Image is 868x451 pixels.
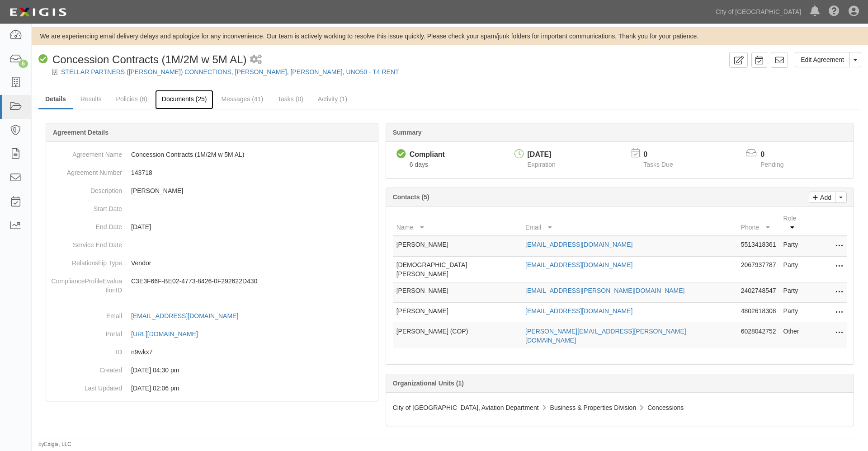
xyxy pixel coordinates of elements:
[780,236,811,257] td: Party
[61,68,399,75] a: STELLAR PARTNERS ([PERSON_NAME]) CONNECTIONS, [PERSON_NAME], [PERSON_NAME], UNO50 - T4 RENT
[643,161,673,168] span: Tasks Due
[32,32,868,41] div: We are experiencing email delivery delays and apologize for any inconvenience. Our team is active...
[550,404,637,411] span: Business & Properties Division
[50,343,374,361] dd: n9wkx7
[525,287,684,294] a: [EMAIL_ADDRESS][PERSON_NAME][DOMAIN_NAME]
[410,150,445,160] div: Compliant
[737,257,780,282] td: 2067937787
[393,210,522,236] th: Name
[44,441,71,447] a: Exigis, LLC
[50,164,374,182] dd: 143718
[737,236,780,257] td: 5513418361
[38,441,71,448] small: by
[38,55,48,64] i: Compliant
[38,52,246,67] div: Concession Contracts (1M/2M w 5M AL)
[393,193,429,201] b: Contacts (5)
[780,282,811,303] td: Party
[829,6,840,17] i: Help Center - Complianz
[50,164,122,177] dt: Agreement Number
[647,404,684,411] span: Concessions
[250,55,262,65] i: 1 scheduled workflow
[737,282,780,303] td: 2402748547
[643,150,684,160] p: 0
[525,241,632,248] a: [EMAIL_ADDRESS][DOMAIN_NAME]
[525,307,632,315] a: [EMAIL_ADDRESS][DOMAIN_NAME]
[393,236,522,257] td: [PERSON_NAME]
[214,90,270,108] a: Messages (41)
[155,90,214,109] a: Documents (25)
[50,307,122,320] dt: Email
[393,380,464,387] b: Organizational Units (1)
[53,129,108,136] b: Agreement Details
[528,150,556,160] div: [DATE]
[271,90,310,108] a: Tasks (0)
[109,90,154,108] a: Policies (6)
[393,257,522,282] td: [DEMOGRAPHIC_DATA][PERSON_NAME]
[131,277,374,286] p: C3E3F66F-BE02-4773-8426-0F292622D430
[131,311,238,320] div: [EMAIL_ADDRESS][DOMAIN_NAME]
[52,53,246,66] span: Concession Contracts (1M/2M w 5M AL)
[396,150,406,159] i: Compliant
[711,3,806,21] a: City of [GEOGRAPHIC_DATA]
[311,90,354,108] a: Activity (1)
[50,254,122,268] dt: Relationship Type
[50,146,374,164] dd: Concession Contracts (1M/2M w 5M AL)
[50,218,122,231] dt: End Date
[737,210,780,236] th: Phone
[50,379,122,393] dt: Last Updated
[780,323,811,349] td: Other
[393,303,522,323] td: [PERSON_NAME]
[50,200,122,213] dt: Start Date
[780,303,811,323] td: Party
[818,192,831,202] p: Add
[737,323,780,349] td: 6028042752
[393,323,522,349] td: [PERSON_NAME] (COP)
[50,343,122,357] dt: ID
[50,236,122,249] dt: Service End Date
[50,361,122,375] dt: Created
[780,210,811,236] th: Role
[795,52,850,67] a: Edit Agreement
[393,282,522,303] td: [PERSON_NAME]
[760,150,795,160] p: 0
[809,192,835,203] a: Add
[7,4,69,20] img: logo-5460c22ac91f19d4615b14bd174203de0afe785f0fc80cf4dbbc73dc1793850b.png
[19,60,28,68] div: 6
[50,254,374,272] dd: Vendor
[50,379,374,397] dd: [DATE] 02:06 pm
[780,257,811,282] td: Party
[50,272,122,295] dt: ComplianceProfileEvaluationID
[393,129,422,136] b: Summary
[525,261,632,268] a: [EMAIL_ADDRESS][DOMAIN_NAME]
[50,146,122,159] dt: Agreement Name
[50,218,374,236] dd: [DATE]
[131,312,248,319] a: [EMAIL_ADDRESS][DOMAIN_NAME]
[74,90,108,108] a: Results
[410,161,428,168] span: Since 08/21/2025
[50,182,122,195] dt: Description
[528,161,556,168] span: Expiration
[131,186,374,195] p: [PERSON_NAME]
[50,325,122,338] dt: Portal
[525,328,686,344] a: [PERSON_NAME][EMAIL_ADDRESS][PERSON_NAME][DOMAIN_NAME]
[50,361,374,379] dd: [DATE] 04:30 pm
[38,90,73,109] a: Details
[737,303,780,323] td: 4802618308
[393,404,539,411] span: City of [GEOGRAPHIC_DATA], Aviation Department
[760,161,783,168] span: Pending
[522,210,737,236] th: Email
[131,330,208,338] a: [URL][DOMAIN_NAME]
